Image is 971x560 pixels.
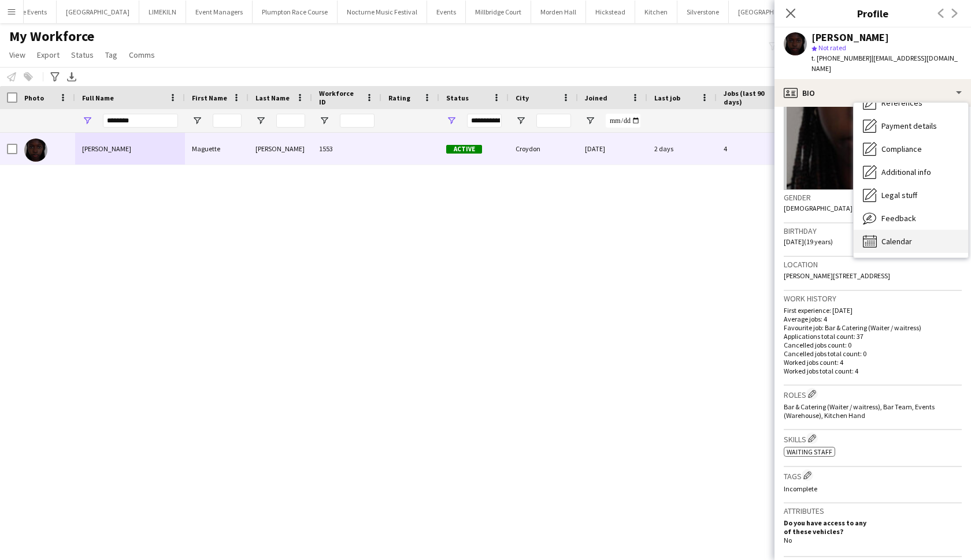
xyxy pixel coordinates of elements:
[105,50,117,60] span: Tag
[784,484,962,493] p: Incomplete
[774,6,971,21] h3: Profile
[784,323,962,332] p: Favourite job: Bar & Catering (Waiter / waitress)
[37,50,60,60] span: Export
[787,447,832,456] span: Waiting Staff
[103,114,178,128] input: Full Name Filter Input
[82,115,92,126] button: Open Filter Menu
[312,133,381,165] div: 1553
[784,358,962,367] p: Worked jobs count: 4
[784,315,962,323] p: Average jobs: 4
[717,133,792,165] div: 4
[818,43,846,52] span: Not rated
[24,139,47,162] img: Maguette Seck
[32,47,64,62] a: Export
[446,115,457,126] button: Open Filter Menu
[9,50,25,60] span: View
[784,259,962,270] h3: Location
[192,94,227,102] span: First Name
[647,133,717,165] div: 2 days
[784,506,962,516] h3: Attributes
[57,1,139,23] button: [GEOGRAPHIC_DATA]
[82,94,114,102] span: Full Name
[881,98,922,108] span: References
[784,192,962,203] h3: Gender
[854,114,968,137] div: Payment details
[536,114,571,128] input: City Filter Input
[729,1,811,23] button: [GEOGRAPHIC_DATA]
[531,1,586,23] button: Morden Hall
[9,28,94,45] span: My Workforce
[5,47,30,62] a: View
[124,47,160,62] a: Comms
[446,94,469,102] span: Status
[276,114,305,128] input: Last Name Filter Input
[784,237,833,246] span: [DATE] (19 years)
[213,114,242,128] input: First Name Filter Input
[71,50,94,60] span: Status
[784,536,792,544] span: No
[811,32,889,43] div: [PERSON_NAME]
[784,271,890,280] span: [PERSON_NAME][STREET_ADDRESS]
[578,133,647,165] div: [DATE]
[586,1,635,23] button: Hickstead
[654,94,680,102] span: Last job
[249,133,312,165] div: [PERSON_NAME]
[255,94,290,102] span: Last Name
[784,332,962,341] p: Applications total count: 37
[784,388,962,400] h3: Roles
[881,190,917,200] span: Legal stuff
[854,207,968,230] div: Feedback
[319,115,329,126] button: Open Filter Menu
[516,94,529,102] span: City
[784,306,962,315] p: First experience: [DATE]
[101,47,122,62] a: Tag
[784,293,962,304] h3: Work history
[811,54,958,73] span: | [EMAIL_ADDRESS][DOMAIN_NAME]
[811,54,872,62] span: t. [PHONE_NUMBER]
[784,469,962,481] h3: Tags
[192,115,202,126] button: Open Filter Menu
[82,144,131,153] span: [PERSON_NAME]
[509,133,578,165] div: Croydon
[635,1,677,23] button: Kitchen
[784,402,935,420] span: Bar & Catering (Waiter / waitress), Bar Team, Events (Warehouse), Kitchen Hand
[65,70,79,84] app-action-btn: Export XLSX
[338,1,427,23] button: Nocturne Music Festival
[606,114,640,128] input: Joined Filter Input
[784,341,962,349] p: Cancelled jobs count: 0
[66,47,98,62] a: Status
[677,1,729,23] button: Silverstone
[784,367,962,375] p: Worked jobs total count: 4
[255,115,266,126] button: Open Filter Menu
[881,236,912,247] span: Calendar
[854,91,968,114] div: References
[129,50,155,60] span: Comms
[186,1,253,23] button: Event Managers
[319,89,361,106] span: Workforce ID
[784,226,962,236] h3: Birthday
[854,184,968,207] div: Legal stuff
[784,518,868,536] h5: Do you have access to any of these vehicles?
[48,70,62,84] app-action-btn: Advanced filters
[854,230,968,253] div: Calendar
[516,115,526,126] button: Open Filter Menu
[446,145,482,154] span: Active
[139,1,186,23] button: LIMEKILN
[784,432,962,445] h3: Skills
[388,94,410,102] span: Rating
[724,89,771,106] span: Jobs (last 90 days)
[774,79,971,107] div: Bio
[784,349,962,358] p: Cancelled jobs total count: 0
[585,115,595,126] button: Open Filter Menu
[466,1,531,23] button: Millbridge Court
[185,133,249,165] div: Maguette
[427,1,466,23] button: Events
[784,204,853,212] span: [DEMOGRAPHIC_DATA]
[24,94,44,102] span: Photo
[881,213,916,223] span: Feedback
[340,114,375,128] input: Workforce ID Filter Input
[854,137,968,160] div: Compliance
[854,160,968,184] div: Additional info
[881,144,922,154] span: Compliance
[881,121,937,131] span: Payment details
